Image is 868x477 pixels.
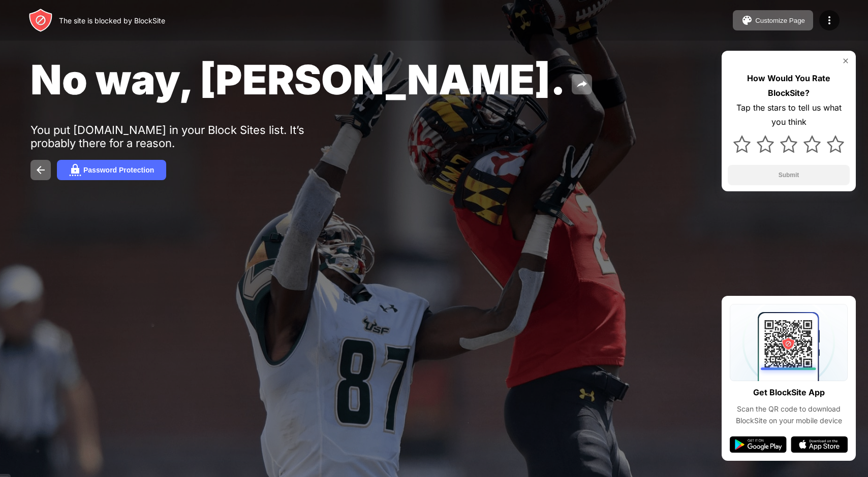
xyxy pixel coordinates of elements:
[69,164,81,176] img: password.svg
[730,403,848,426] div: Scan the QR code to download BlockSite on your mobile device
[780,135,797,153] img: star.svg
[803,135,821,153] img: star.svg
[733,10,813,30] button: Customize Page
[576,78,588,90] img: share.svg
[842,57,850,65] img: rate-us-close.svg
[30,349,271,465] iframe: Banner
[28,8,53,32] img: header-logo.svg
[730,436,787,453] img: google-play.svg
[35,164,47,176] img: back.svg
[755,17,805,24] div: Customize Page
[753,385,825,400] div: Get BlockSite App
[728,71,850,100] div: How Would You Rate BlockSite?
[59,16,165,25] div: The site is blocked by BlockSite
[30,123,345,150] div: You put [DOMAIN_NAME] in your Block Sites list. It’s probably there for a reason.
[827,135,844,153] img: star.svg
[57,160,166,180] button: Password Protection
[741,14,753,26] img: pallet.svg
[728,165,850,185] button: Submit
[823,14,835,26] img: menu-icon.svg
[730,304,848,381] img: qrcode.svg
[757,135,774,153] img: star.svg
[733,135,751,153] img: star.svg
[83,166,154,174] div: Password Protection
[728,100,850,130] div: Tap the stars to tell us what you think
[30,55,566,104] span: No way, [PERSON_NAME].
[791,436,848,453] img: app-store.svg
